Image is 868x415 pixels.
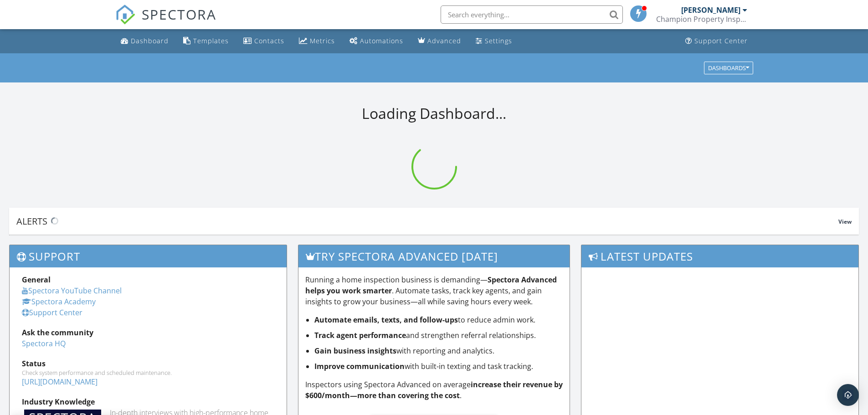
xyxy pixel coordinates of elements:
div: Templates [193,36,229,45]
div: Open Intercom Messenger [837,384,859,406]
a: SPECTORA [115,12,216,31]
div: Dashboard [131,36,169,45]
span: SPECTORA [142,5,216,24]
div: Ask the community [22,327,274,338]
strong: increase their revenue by $600/month—more than covering the cost [305,379,563,400]
p: Inspectors using Spectora Advanced on average . [305,379,563,401]
div: Industry Knowledge [22,396,274,407]
div: Contacts [254,36,284,45]
div: Settings [485,36,512,45]
strong: Automate emails, texts, and follow-ups [314,315,458,325]
strong: Spectora Advanced helps you work smarter [305,275,557,296]
div: Dashboards [708,65,749,71]
div: Support Center [694,36,748,45]
button: Dashboards [704,61,753,74]
li: to reduce admin work. [314,314,563,325]
a: Metrics [295,33,339,50]
a: Dashboard [117,33,172,50]
div: Advanced [427,36,461,45]
li: with built-in texting and task tracking. [314,361,563,372]
a: [URL][DOMAIN_NAME] [22,377,98,387]
h3: Support [10,245,287,267]
div: Automations [360,36,403,45]
a: Spectora YouTube Channel [22,286,122,296]
span: View [838,218,852,225]
a: Contacts [240,33,288,50]
div: [PERSON_NAME] [681,5,740,15]
a: Advanced [414,33,465,50]
p: Running a home inspection business is demanding— . Automate tasks, track key agents, and gain ins... [305,274,563,307]
a: Support Center [682,33,751,50]
a: Templates [180,33,232,50]
h3: Try spectora advanced [DATE] [298,245,570,267]
strong: Track agent performance [314,330,406,340]
a: Settings [472,33,516,50]
img: The Best Home Inspection Software - Spectora [115,5,135,25]
a: Spectora HQ [22,338,66,348]
strong: Gain business insights [314,346,396,356]
strong: General [22,275,51,285]
strong: Improve communication [314,361,405,371]
div: Champion Property Inspection LLC [656,15,747,24]
a: Support Center [22,307,82,318]
div: Metrics [310,36,335,45]
div: Alerts [16,215,838,227]
li: and strengthen referral relationships. [314,330,563,341]
input: Search everything... [441,5,623,24]
li: with reporting and analytics. [314,345,563,356]
div: Status [22,358,274,369]
div: Check system performance and scheduled maintenance. [22,369,274,376]
a: Automations (Basic) [346,33,407,50]
a: Spectora Academy [22,297,96,307]
h3: Latest Updates [581,245,858,267]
